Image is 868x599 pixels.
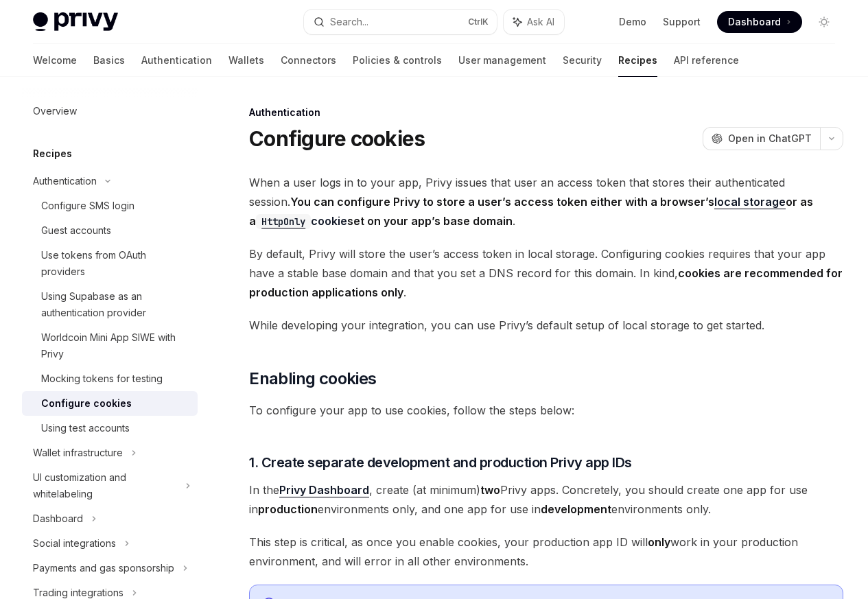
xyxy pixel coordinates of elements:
div: Configure cookies [41,395,132,412]
a: Policies & controls [353,44,442,77]
strong: You can configure Privy to store a user’s access token either with a browser’s or as a set on you... [249,195,813,228]
a: Mocking tokens for testing [22,366,198,391]
a: Authentication [141,44,212,77]
a: Configure SMS login [22,193,198,218]
strong: Privy Dashboard [279,483,369,497]
a: Basics [93,44,125,77]
span: By default, Privy will store the user’s access token in local storage. Configuring cookies requir... [249,244,843,302]
a: Use tokens from OAuth providers [22,243,198,284]
div: Authentication [249,106,843,119]
a: API reference [674,44,739,77]
span: Open in ChatGPT [728,132,812,145]
a: Using test accounts [22,416,198,441]
div: Using test accounts [41,420,130,436]
span: While developing your integration, you can use Privy’s default setup of local storage to get star... [249,316,843,335]
strong: only [648,535,670,549]
a: Configure cookies [22,391,198,416]
span: In the , create (at minimum) Privy apps. Concretely, you should create one app for use in environ... [249,480,843,519]
a: Wallets [228,44,264,77]
button: Open in ChatGPT [703,127,820,150]
div: Payments and gas sponsorship [33,560,174,576]
a: Recipes [618,44,657,77]
code: HttpOnly [256,214,311,229]
a: Overview [22,99,198,124]
a: Connectors [281,44,336,77]
h5: Recipes [33,145,72,162]
a: User management [458,44,546,77]
strong: development [541,502,611,516]
span: Dashboard [728,15,781,29]
img: light logo [33,12,118,32]
a: Worldcoin Mini App SIWE with Privy [22,325,198,366]
div: Social integrations [33,535,116,552]
span: Ask AI [527,15,554,29]
div: Authentication [33,173,97,189]
div: Guest accounts [41,222,111,239]
a: Demo [619,15,646,29]
div: Search... [330,14,368,30]
span: Enabling cookies [249,368,376,390]
a: Guest accounts [22,218,198,243]
div: Dashboard [33,510,83,527]
h1: Configure cookies [249,126,425,151]
div: Using Supabase as an authentication provider [41,288,189,321]
div: Mocking tokens for testing [41,371,163,387]
a: local storage [714,195,786,209]
a: Welcome [33,44,77,77]
span: 1. Create separate development and production Privy app IDs [249,453,632,472]
span: Ctrl K [468,16,489,27]
div: Overview [33,103,77,119]
a: Support [663,15,701,29]
div: Wallet infrastructure [33,445,123,461]
a: HttpOnlycookie [256,214,347,228]
span: When a user logs in to your app, Privy issues that user an access token that stores their authent... [249,173,843,231]
button: Toggle dark mode [813,11,835,33]
span: To configure your app to use cookies, follow the steps below: [249,401,843,420]
div: UI customization and whitelabeling [33,469,177,502]
button: Ask AI [504,10,564,34]
div: Configure SMS login [41,198,134,214]
a: Privy Dashboard [279,483,369,497]
a: Using Supabase as an authentication provider [22,284,198,325]
span: This step is critical, as once you enable cookies, your production app ID will work in your produ... [249,532,843,571]
a: Dashboard [717,11,802,33]
strong: production [258,502,318,516]
strong: two [480,483,500,497]
button: Search...CtrlK [304,10,497,34]
div: Use tokens from OAuth providers [41,247,189,280]
div: Worldcoin Mini App SIWE with Privy [41,329,189,362]
a: Security [563,44,602,77]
